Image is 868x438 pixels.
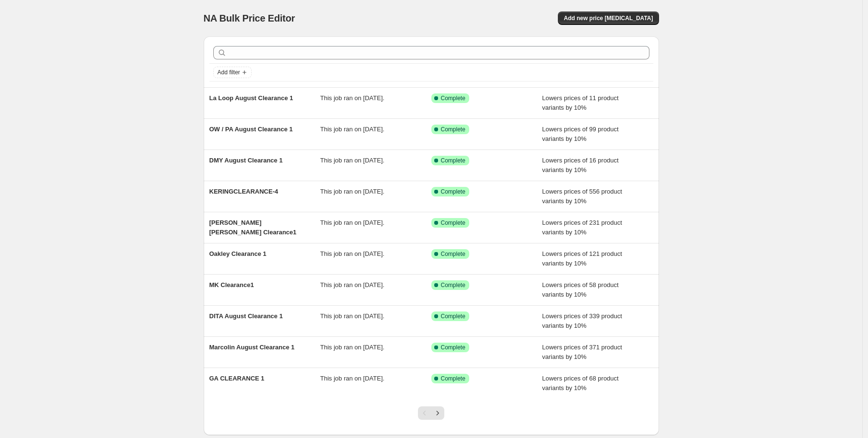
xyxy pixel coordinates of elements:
span: KERINGCLEARANCE-4 [209,188,278,195]
span: This job ran on [DATE]. [320,375,384,382]
span: This job ran on [DATE]. [320,281,384,288]
span: Lowers prices of 339 product variants by 10% [542,312,622,329]
span: This job ran on [DATE]. [320,250,384,257]
span: This job ran on [DATE]. [320,94,384,102]
span: Lowers prices of 16 product variants by 10% [542,157,619,173]
span: This job ran on [DATE]. [320,188,384,195]
span: Lowers prices of 556 product variants by 10% [542,188,622,205]
span: Add filter [218,69,240,76]
span: La Loop August Clearance 1 [209,94,293,102]
span: Oakley Clearance 1 [209,250,266,257]
span: This job ran on [DATE]. [320,344,384,351]
nav: Pagination [418,406,444,420]
span: MK Clearance1 [209,281,254,288]
span: Complete [441,375,465,382]
span: Add new price [MEDICAL_DATA] [564,14,653,22]
span: Complete [441,219,465,227]
span: Lowers prices of 99 product variants by 10% [542,126,619,142]
span: Complete [441,188,465,196]
span: Lowers prices of 58 product variants by 10% [542,281,619,298]
button: Add filter [213,67,252,78]
span: Complete [441,126,465,133]
span: Lowers prices of 11 product variants by 10% [542,94,619,111]
span: This job ran on [DATE]. [320,219,384,226]
span: Lowers prices of 121 product variants by 10% [542,250,622,267]
span: DITA August Clearance 1 [209,312,283,320]
span: [PERSON_NAME] [PERSON_NAME] Clearance1 [209,219,297,236]
span: Marcolin August Clearance 1 [209,344,295,351]
span: Complete [441,344,465,351]
span: NA Bulk Price Editor [204,13,295,23]
span: Complete [441,281,465,289]
span: Complete [441,94,465,102]
span: Complete [441,157,465,164]
span: OW / PA August Clearance 1 [209,126,293,133]
button: Add new price [MEDICAL_DATA] [558,12,659,25]
span: This job ran on [DATE]. [320,312,384,320]
span: Complete [441,250,465,258]
span: Lowers prices of 68 product variants by 10% [542,375,619,392]
span: Complete [441,312,465,320]
span: Lowers prices of 371 product variants by 10% [542,344,622,360]
span: This job ran on [DATE]. [320,157,384,164]
span: DMY August Clearance 1 [209,157,283,164]
span: This job ran on [DATE]. [320,126,384,133]
span: GA CLEARANCE 1 [209,375,265,382]
button: Next [431,406,444,420]
span: Lowers prices of 231 product variants by 10% [542,219,622,236]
